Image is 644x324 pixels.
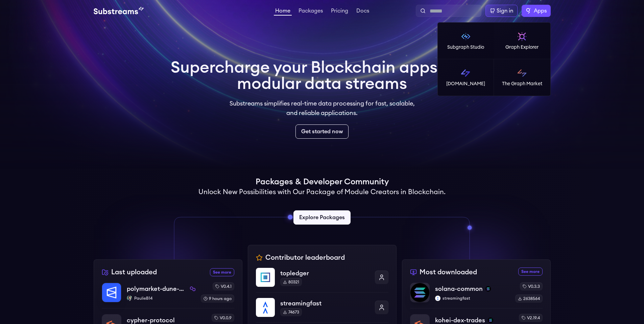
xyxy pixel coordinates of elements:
a: Docs [355,8,371,15]
a: polymarket-dune-purepolymarket-dune-purepolygonPaulieB14PaulieB14v0.4.19 hours ago [102,282,234,308]
a: Pricing [330,8,350,15]
img: polymarket-dune-pure [102,283,121,302]
a: [DOMAIN_NAME] [438,59,494,96]
a: topledgertopledger80321 [256,268,388,292]
p: streamingfast [435,296,510,301]
img: The Graph Market logo [517,68,527,78]
a: Explore Packages [293,210,351,225]
img: polygon [190,286,195,292]
div: v2.19.4 [519,314,543,322]
img: solana-common [410,283,429,302]
p: Graph Explorer [505,44,539,51]
img: topledger [256,268,275,287]
div: 9 hours ago [201,295,234,303]
img: solana [485,286,491,292]
p: PaulieB14 [127,296,195,301]
img: Substreams logo [460,68,471,78]
p: [DOMAIN_NAME] [446,80,485,87]
a: Sign in [485,5,518,17]
p: solana-common [435,284,483,294]
div: v0.3.3 [520,282,543,291]
a: See more most downloaded packages [518,268,543,276]
a: Home [274,8,292,16]
h2: Unlock New Possibilities with Our Package of Module Creators in Blockchain. [198,187,446,197]
div: 80321 [280,278,302,286]
p: Substreams simplifies real-time data processing for fast, scalable, and reliable applications. [225,99,420,118]
p: Subgraph Studio [447,44,484,51]
a: Get started now [295,124,349,139]
a: See more recently uploaded packages [210,268,234,276]
a: Packages [297,8,324,15]
img: Subgraph Studio logo [460,31,471,42]
a: Subgraph Studio [438,23,494,59]
img: solana [488,318,493,323]
p: polymarket-dune-pure [127,284,187,294]
p: streamingfast [280,299,369,308]
div: 74673 [280,308,302,316]
div: v0.0.9 [212,314,234,322]
h1: Supercharge your Blockchain apps with modular data streams [171,60,474,92]
a: solana-commonsolana-commonsolanastreamingfaststreamingfastv0.3.32638564 [410,282,543,308]
a: The Graph Market [494,59,550,96]
a: streamingfaststreamingfast74673 [256,292,388,322]
h1: Packages & Developer Community [256,177,389,187]
div: v0.4.1 [213,282,234,291]
div: Sign in [497,7,513,15]
a: Graph Explorer [494,23,550,59]
p: topledger [280,269,369,278]
p: The Graph Market [502,80,542,87]
img: Graph Explorer logo [517,31,527,42]
span: Apps [534,7,547,15]
img: streamingfast [256,298,275,317]
img: streamingfast [435,296,440,301]
img: The Graph logo [526,8,531,14]
div: 2638564 [515,295,543,303]
img: PaulieB14 [127,296,132,301]
img: Substream's logo [94,7,144,15]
